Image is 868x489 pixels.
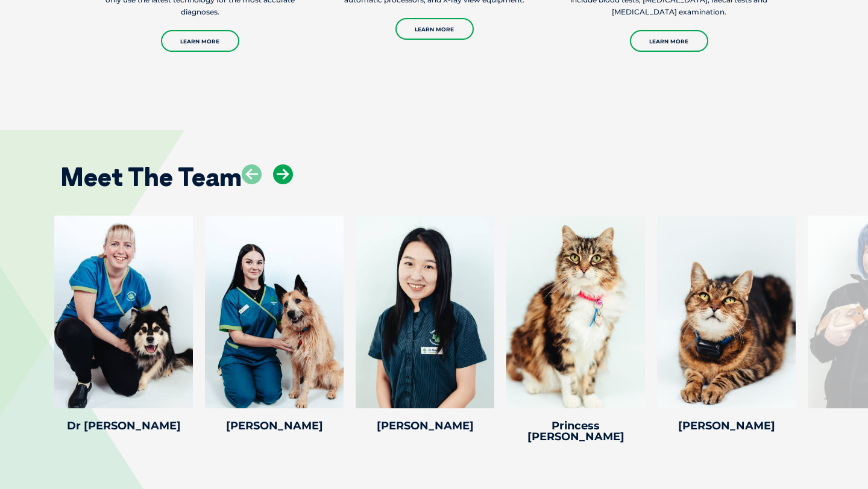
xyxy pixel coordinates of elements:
[60,164,242,190] h2: Meet The Team
[630,30,708,52] a: Learn More
[54,420,193,431] h4: Dr [PERSON_NAME]
[657,420,796,431] h4: [PERSON_NAME]
[356,420,494,431] h4: [PERSON_NAME]
[395,18,474,40] a: Learn More
[205,420,344,431] h4: [PERSON_NAME]
[506,420,645,442] h4: Princess [PERSON_NAME]
[161,30,239,52] a: Learn More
